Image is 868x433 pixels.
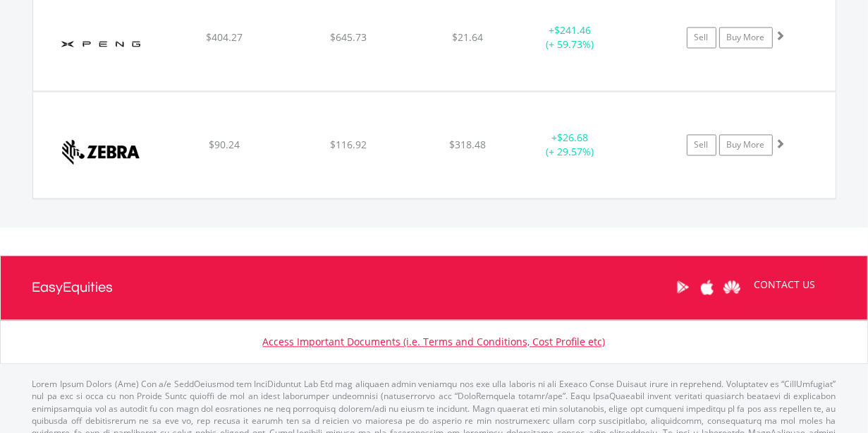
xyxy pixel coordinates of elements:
a: Sell [687,134,716,155]
a: Buy More [719,27,773,48]
a: Huawei [720,265,745,309]
a: Access Important Documents (i.e. Terms and Conditions, Cost Profile etc) [263,335,606,348]
div: + (+ 59.73%) [517,23,623,52]
img: EQU.US.XPEV.png [40,1,161,86]
a: EasyEquities [32,256,114,319]
span: $645.73 [330,30,367,44]
div: + (+ 29.57%) [517,131,623,159]
a: Google Play [671,265,695,309]
span: $241.46 [554,23,591,37]
span: $90.24 [209,138,240,151]
span: $404.27 [206,30,243,44]
a: Sell [687,27,716,48]
span: $21.64 [452,30,483,44]
a: Buy More [719,134,773,155]
img: EQU.US.ZBRA.png [40,109,161,194]
a: CONTACT US [745,265,826,304]
span: $26.68 [557,131,588,144]
a: Apple [695,265,720,309]
span: $116.92 [330,138,367,151]
span: $318.48 [449,138,486,151]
